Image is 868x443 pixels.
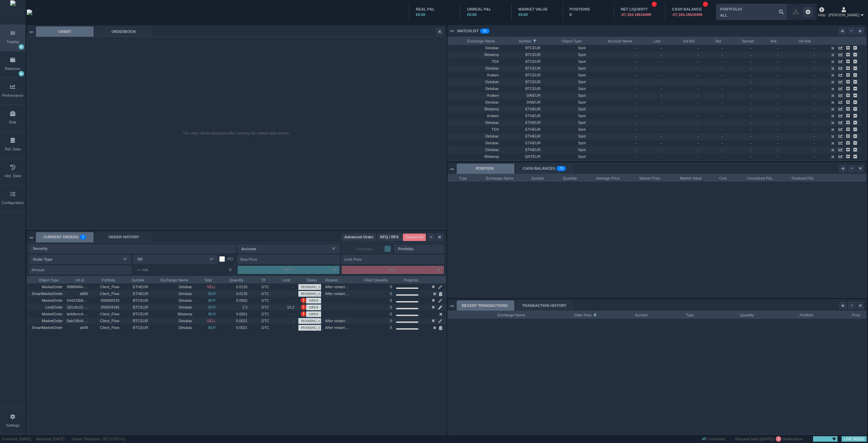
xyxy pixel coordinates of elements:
span: - [814,134,815,138]
span: - [814,141,815,145]
input: Stop Price [237,255,340,264]
span: BTCEUR [503,44,541,52]
div: Balances [5,66,20,72]
span: - [635,134,636,138]
span: Exchange Name [152,276,188,283]
div: Trading [6,39,19,45]
button: BUY [238,266,330,274]
span: - [777,134,781,138]
div: Hist. Data [4,173,21,179]
span: 000060533 [92,297,119,304]
span: [PERSON_NAME] [829,12,859,18]
span: - [750,87,754,91]
span: ETHEUR [503,105,541,113]
span: - [722,141,725,145]
span: - [814,100,815,104]
span: Portfolio [92,276,115,283]
span: €0.00 [518,13,528,17]
span: - [750,121,754,125]
span: - [635,148,636,152]
span: Client_Flow [92,310,119,318]
span: BUY [285,267,293,272]
span: - [635,93,636,97]
span: MarketOrder [29,310,63,318]
span: Market Value [669,174,702,181]
span: Spot [545,92,586,99]
span: - [777,121,781,125]
span: ETHEUR [503,146,541,154]
span: ETHEUR [503,126,541,133]
span: DAIEUR [503,92,541,99]
span: - [635,87,636,91]
span: Delubac [485,46,499,50]
span: - [750,134,754,138]
span: - [635,66,636,70]
span: - [722,87,725,91]
span: - [777,107,781,111]
span: Kraken [487,93,499,97]
span: GTC [252,310,269,318]
span: Spot [545,98,586,106]
div: ORDERBOOK [95,26,153,37]
span: BTCEUR [503,51,541,59]
span: - [722,59,725,63]
span: - [722,121,725,125]
span: Spot [545,112,586,120]
span: - [697,141,699,145]
span: Delubac [485,121,499,125]
span: 998684f4-f92f-4abc-b92f-3844d106a413 [67,283,88,291]
span: - [697,100,699,104]
span: Delubac [485,148,499,152]
span: BTCEUR [123,310,148,318]
span: - [777,73,781,77]
span: Symbol [503,37,531,44]
span: Vol Bid [669,37,695,44]
span: - [750,114,754,118]
img: wyden_logomark.svg [10,0,16,24]
span: - [750,127,754,131]
span: Symbol [123,276,144,283]
div: WATCHLIST [457,28,479,34]
span: - [697,87,699,91]
span: Spread [729,37,754,44]
span: - [750,73,754,77]
span: Advanced Order [344,234,374,240]
span: - [661,148,665,152]
span: Delubac [485,100,499,104]
span: Client_Flow [92,290,119,298]
img: wyden_logotype_white.svg [27,10,32,15]
span: - [750,107,754,111]
div: CURRENT ORDERS [36,232,94,242]
span: - [777,46,781,50]
span: Cancel All [406,234,423,240]
span: ¤ [229,266,232,274]
i: icon: down [332,246,336,251]
span: Spot [545,126,586,133]
span: - [750,154,754,159]
span: Delubac [485,87,499,91]
span: - [661,127,665,131]
span: Delubac [485,80,499,84]
span: BTCEUR [503,85,541,93]
span: 181c8c22-8087-4746-bd31-f1849c5b897d [67,303,88,311]
div: 0 [570,12,607,18]
span: BTCEUR [123,317,148,325]
span: Kraken [487,114,499,118]
div: POSITION [457,164,514,174]
span: Bitstamp [485,107,499,111]
span: 544233b8-e7a4-491f-a479-333612146887 [67,297,88,304]
span: Exchange Name [475,174,514,181]
span: 0ab195c6-39b3-4f91-bf9b-977d0386f5e9 [67,317,88,325]
span: - [697,107,699,111]
span: - [697,134,699,138]
span: - [635,59,636,63]
span: QNTEUR [503,153,541,161]
span: - [777,53,781,57]
span: - [814,59,815,63]
span: - [697,121,699,125]
span: - [697,114,699,118]
span: Bitstamp [485,53,499,57]
span: Bitstamp [485,154,499,159]
i: icon: down [210,257,214,261]
span: Type [450,174,467,181]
